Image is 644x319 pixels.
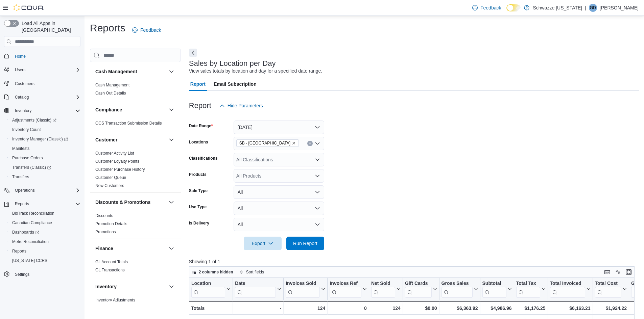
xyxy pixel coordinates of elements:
span: Reports [9,247,80,255]
span: Report [190,77,206,91]
span: Users [12,66,80,74]
button: Finance [167,244,175,252]
button: Users [1,65,83,75]
button: Total Invoiced [550,281,590,298]
a: Settings [12,270,32,278]
label: Products [189,172,207,177]
button: Compliance [95,106,166,113]
span: Adjustments (Classic) [9,116,80,124]
h1: Reports [90,21,125,35]
button: Canadian Compliance [7,218,83,228]
button: Inventory [12,107,34,115]
button: Open list of options [315,157,320,162]
span: Inventory Count [9,126,80,134]
button: Clear input [307,141,313,146]
button: Discounts & Promotions [167,198,175,206]
a: Customer Queue [95,175,126,180]
span: Settings [12,270,80,278]
button: Settings [1,269,83,279]
button: Inventory [1,106,83,115]
span: Hide Parameters [228,102,263,109]
button: Customer [167,136,175,144]
span: GD [590,4,596,12]
span: BioTrack Reconciliation [12,211,54,216]
a: BioTrack Reconciliation [9,209,57,217]
button: Display options [614,268,622,276]
button: Cash Management [95,68,166,75]
div: Gross Sales [441,281,472,298]
label: Date Range [189,123,213,129]
a: Adjustments (Classic) [7,115,83,125]
div: Total Cost [595,281,621,298]
button: 2 columns hidden [189,268,236,276]
p: [PERSON_NAME] [600,4,639,12]
a: New Customers [95,183,124,188]
span: SB - [GEOGRAPHIC_DATA] [239,140,290,147]
span: Reports [12,248,26,254]
div: Total Tax [516,281,540,298]
button: Inventory Count [7,125,83,134]
h3: Discounts & Promotions [95,199,150,206]
h3: Compliance [95,106,122,113]
div: $1,924.22 [595,304,626,312]
div: Total Tax [516,281,540,287]
div: Total Invoiced [550,281,585,287]
button: All [234,185,324,199]
span: Inventory Manager (Classic) [12,136,68,142]
button: Finance [95,245,166,252]
button: Cash Management [167,68,175,76]
button: Discounts & Promotions [95,199,166,206]
h3: Inventory [95,283,117,290]
p: | [585,4,586,12]
h3: Sales by Location per Day [189,59,276,68]
div: Total Invoiced [550,281,585,298]
div: Net Sold [371,281,395,298]
span: Reports [15,201,29,207]
div: $4,986.96 [482,304,511,312]
span: Transfers [9,173,80,181]
a: [US_STATE] CCRS [9,257,50,265]
button: Next [189,49,197,57]
span: Sort fields [246,269,264,275]
p: Schwazze [US_STATE] [533,4,582,12]
a: Dashboards [7,228,83,237]
span: Customers [12,79,80,88]
button: Metrc Reconciliation [7,237,83,246]
span: Operations [15,188,35,193]
span: Customer Purchase History [95,167,145,172]
button: Date [235,281,281,298]
button: BioTrack Reconciliation [7,209,83,218]
span: [US_STATE] CCRS [12,258,47,263]
a: Inventory Adjustments [95,298,135,302]
a: Feedback [129,23,164,37]
a: Purchase Orders [9,154,46,162]
span: Manifests [12,146,29,151]
span: Home [12,52,80,60]
div: $1,176.25 [516,304,545,312]
button: Home [1,51,83,61]
a: Home [12,52,28,60]
p: Showing 1 of 1 [189,258,639,265]
a: Canadian Compliance [9,219,55,227]
button: Inventory [95,283,166,290]
button: Hide Parameters [217,99,266,112]
a: GL Account Totals [95,260,128,264]
span: Transfers (Classic) [9,163,80,171]
span: GL Account Totals [95,259,128,265]
h3: Finance [95,245,113,252]
span: Operations [12,186,80,194]
div: Gabby Doyle [589,4,597,12]
a: Promotion Details [95,221,127,226]
button: Open list of options [315,173,320,179]
span: SB - Brighton [236,139,299,147]
button: Catalog [12,93,31,101]
div: Gift Cards [405,281,432,287]
div: Customer [90,149,181,192]
span: Dashboards [12,230,39,235]
div: Subtotal [482,281,506,287]
h3: Cash Management [95,68,137,75]
button: All [234,218,324,231]
button: Export [244,237,282,250]
div: Subtotal [482,281,506,298]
